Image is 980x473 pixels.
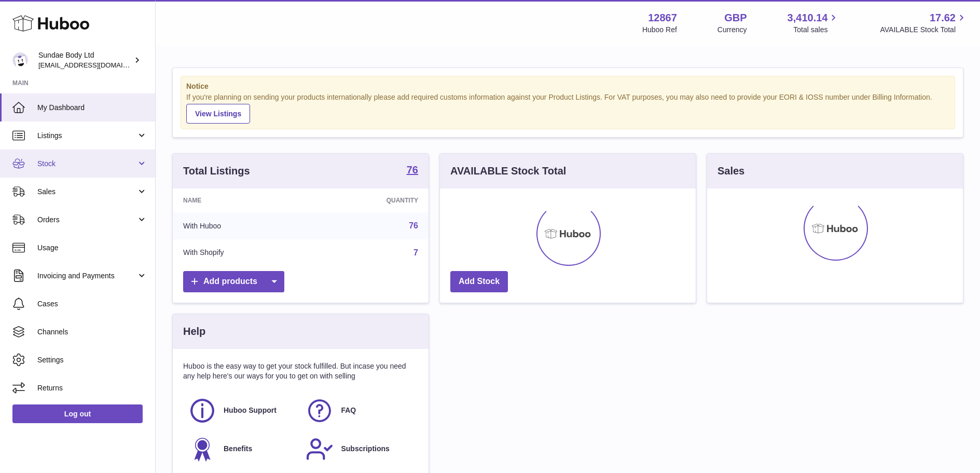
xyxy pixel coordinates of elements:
[37,159,136,169] span: Stock
[186,92,949,124] div: If you're planning on sending your products internationally please add required customs informati...
[407,165,418,175] strong: 76
[37,187,136,197] span: Sales
[12,52,28,68] img: kirstie@sundaebody.com
[880,11,968,35] a: 17.62 AVAILABLE Stock Total
[183,361,418,381] p: Huboo is the easy way to get your stock fulfilled. But incase you need any help here's our ways f...
[37,299,147,309] span: Cases
[37,271,136,281] span: Invoicing and Payments
[311,188,429,212] th: Quantity
[717,164,744,178] h3: Sales
[37,383,147,393] span: Returns
[38,50,132,70] div: Sundae Body Ltd
[38,61,153,69] span: [EMAIL_ADDRESS][DOMAIN_NAME]
[306,435,412,463] a: Subscriptions
[183,271,284,292] a: Add products
[341,406,356,415] span: FAQ
[648,11,677,25] strong: 12867
[930,11,956,25] span: 17.62
[186,104,250,124] a: View Listings
[409,221,418,230] a: 76
[12,404,143,423] a: Log out
[37,215,136,225] span: Orders
[173,239,311,266] td: With Shopify
[880,25,968,35] span: AVAILABLE Stock Total
[37,243,147,253] span: Usage
[724,11,747,25] strong: GBP
[37,355,147,365] span: Settings
[224,406,277,415] span: Huboo Support
[224,444,252,454] span: Benefits
[183,325,205,339] h3: Help
[788,11,840,35] a: 3,410.14 Total sales
[173,188,311,212] th: Name
[407,165,418,177] a: 76
[186,82,949,91] strong: Notice
[341,444,389,454] span: Subscriptions
[717,25,747,35] div: Currency
[188,435,295,463] a: Benefits
[306,397,412,425] a: FAQ
[642,25,677,35] div: Huboo Ref
[188,397,295,425] a: Huboo Support
[450,271,508,292] a: Add Stock
[37,327,147,337] span: Channels
[37,103,147,113] span: My Dashboard
[183,164,250,178] h3: Total Listings
[450,164,566,178] h3: AVAILABLE Stock Total
[37,131,136,141] span: Listings
[788,11,828,25] span: 3,410.14
[413,248,418,257] a: 7
[173,212,311,239] td: With Huboo
[793,25,839,35] span: Total sales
